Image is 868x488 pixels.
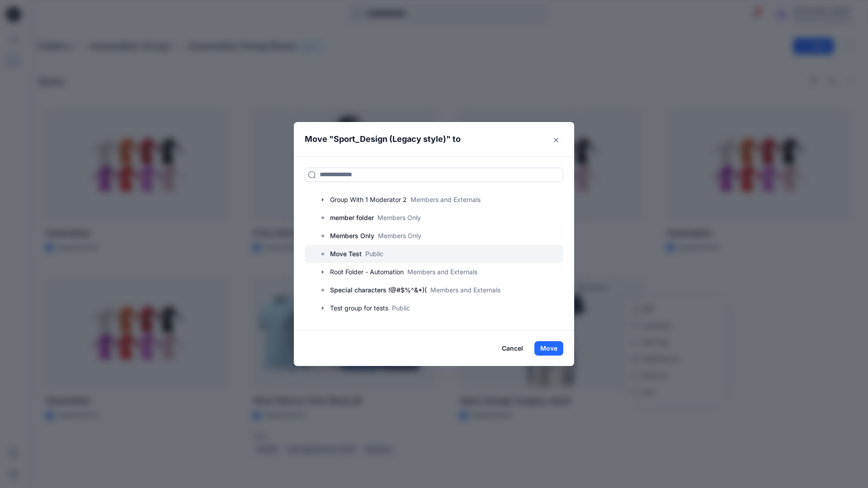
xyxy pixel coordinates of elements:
p: Public [365,249,383,258]
button: Cancel [496,341,529,356]
p: Members Only [377,213,421,222]
p: member folder [330,212,374,223]
button: Move [534,341,563,356]
p: Special characters !@#$%^&*)( [330,285,427,296]
button: Close [549,133,563,147]
p: Sport_Design (Legacy style) [334,133,446,145]
p: Members Only [378,231,421,240]
p: Members Only [330,230,374,241]
header: Move " " to [294,122,560,156]
p: Move Test [330,249,362,259]
p: Members and Externals [430,285,500,295]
